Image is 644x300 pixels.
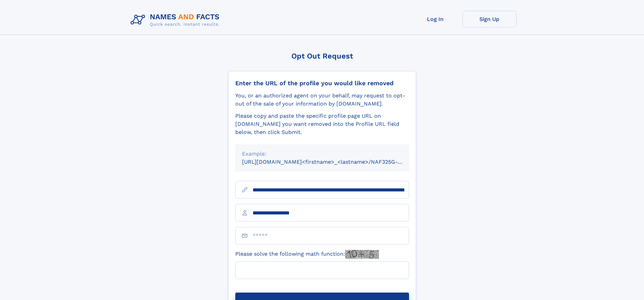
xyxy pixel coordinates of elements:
[242,150,402,158] div: Example:
[235,112,409,136] div: Please copy and paste the specific profile page URL on [DOMAIN_NAME] you want removed into the Pr...
[235,92,409,108] div: You, or an authorized agent on your behalf, may request to opt-out of the sale of your informatio...
[235,79,409,87] div: Enter the URL of the profile you would like removed
[128,11,225,29] img: Logo Names and Facts
[462,11,517,27] a: Sign Up
[408,11,462,27] a: Log In
[228,52,416,60] div: Opt Out Request
[242,159,422,165] small: [URL][DOMAIN_NAME]<firstname>_<lastname>/NAF325G-xxxxxxxx
[235,250,379,259] label: Please solve the following math function:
